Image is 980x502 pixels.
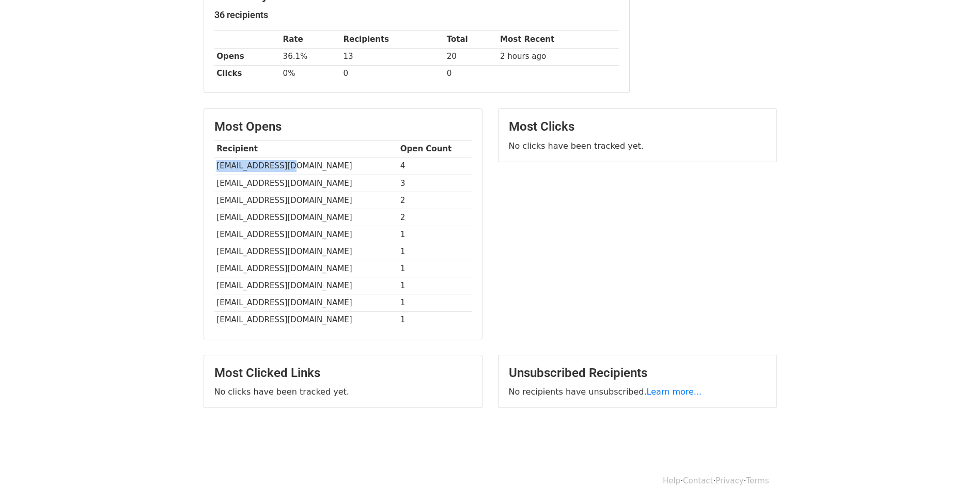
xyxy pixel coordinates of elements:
[746,476,769,485] a: Terms
[444,31,497,48] th: Total
[663,476,680,485] a: Help
[398,175,472,192] td: 3
[214,175,398,192] td: [EMAIL_ADDRESS][DOMAIN_NAME]
[509,366,766,381] h3: Unsubscribed Recipients
[214,119,472,134] h3: Most Opens
[647,387,702,397] a: Learn more...
[715,476,743,485] a: Privacy
[398,209,472,226] td: 2
[509,119,766,134] h3: Most Clicks
[341,31,444,48] th: Recipients
[214,226,398,243] td: [EMAIL_ADDRESS][DOMAIN_NAME]
[509,140,766,151] p: No clicks have been tracked yet.
[214,386,472,397] p: No clicks have been tracked yet.
[398,140,472,158] th: Open Count
[281,65,341,82] td: 0%
[444,48,497,65] td: 20
[281,48,341,65] td: 36.1%
[398,226,472,243] td: 1
[214,65,281,82] th: Clicks
[214,158,398,175] td: [EMAIL_ADDRESS][DOMAIN_NAME]
[398,311,472,328] td: 1
[497,31,618,48] th: Most Recent
[281,31,341,48] th: Rate
[214,260,398,277] td: [EMAIL_ADDRESS][DOMAIN_NAME]
[214,48,281,65] th: Opens
[214,140,398,158] th: Recipient
[497,48,618,65] td: 2 hours ago
[341,65,444,82] td: 0
[341,48,444,65] td: 13
[398,277,472,294] td: 1
[509,386,766,397] p: No recipients have unsubscribed.
[444,65,497,82] td: 0
[214,277,398,294] td: [EMAIL_ADDRESS][DOMAIN_NAME]
[398,294,472,311] td: 1
[214,192,398,209] td: [EMAIL_ADDRESS][DOMAIN_NAME]
[398,260,472,277] td: 1
[214,9,619,21] h5: 36 recipients
[683,476,713,485] a: Contact
[398,192,472,209] td: 2
[928,452,980,502] iframe: Chat Widget
[214,311,398,328] td: [EMAIL_ADDRESS][DOMAIN_NAME]
[214,243,398,260] td: [EMAIL_ADDRESS][DOMAIN_NAME]
[398,158,472,175] td: 4
[214,209,398,226] td: [EMAIL_ADDRESS][DOMAIN_NAME]
[214,366,472,381] h3: Most Clicked Links
[214,294,398,311] td: [EMAIL_ADDRESS][DOMAIN_NAME]
[398,243,472,260] td: 1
